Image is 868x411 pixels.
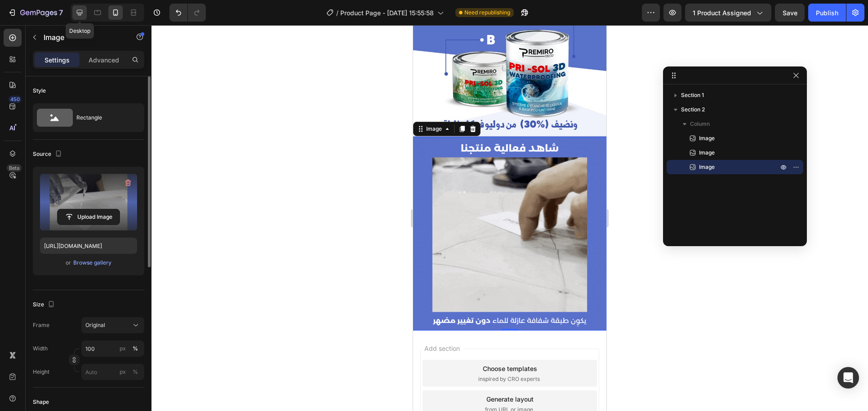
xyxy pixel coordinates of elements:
[130,343,141,354] button: px
[690,119,710,128] span: Column
[699,134,715,143] span: Image
[7,164,22,172] div: Beta
[57,209,120,225] button: Upload Image
[81,364,144,380] input: px%
[775,4,805,22] button: Save
[81,340,144,357] input: px%
[33,368,49,376] label: Height
[73,258,112,267] button: Browse gallery
[33,321,49,329] label: Frame
[76,107,131,128] div: Rectangle
[783,9,797,17] span: Save
[699,163,715,172] span: Image
[681,91,704,100] span: Section 1
[808,4,846,22] button: Publish
[336,8,338,18] span: /
[133,345,138,353] div: %
[33,87,46,95] div: Style
[9,96,22,103] div: 450
[44,32,120,43] p: Image
[693,8,751,18] span: 1 product assigned
[699,148,715,157] span: Image
[85,321,105,329] span: Original
[120,345,126,353] div: px
[685,4,771,22] button: 1 product assigned
[837,367,859,389] div: Open Intercom Messenger
[117,343,128,354] button: %
[66,257,71,268] span: or
[464,9,510,17] span: Need republishing
[33,345,48,353] label: Width
[33,299,57,311] div: Size
[33,398,49,406] div: Shape
[340,8,434,18] span: Product Page - [DATE] 15:55:58
[681,105,705,114] span: Section 2
[413,25,606,411] iframe: Design area
[169,4,206,22] div: Undo/Redo
[117,367,128,377] button: %
[72,380,120,389] span: from URL or image
[120,368,126,376] div: px
[33,148,64,160] div: Source
[130,367,141,377] button: px
[89,55,119,65] p: Advanced
[45,55,70,65] p: Settings
[81,317,144,333] button: Original
[816,8,838,18] div: Publish
[73,259,111,267] div: Browse gallery
[40,238,137,254] input: https://example.com/image.jpg
[133,368,138,376] div: %
[4,4,67,22] button: 7
[59,7,63,18] p: 7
